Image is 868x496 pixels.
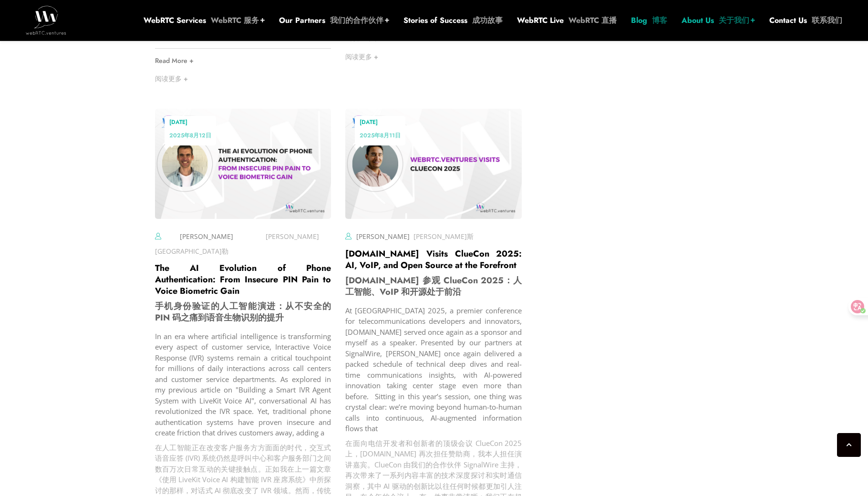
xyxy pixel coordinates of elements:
[165,116,216,145] a: [DATE]2025年8月12日
[144,15,265,26] a: WebRTC Services WebRTC 服务
[26,6,66,34] img: WebRTC.ventures
[211,15,259,26] font: WebRTC 服务
[719,15,749,26] font: 关于我们
[472,15,503,26] font: 成功故事
[652,15,667,26] font: 博客
[155,262,331,324] a: The AI Evolution of Phone Authentication: From Insecure PIN Pain to Voice Biometric Gain手机身份验证的人工...
[413,232,474,241] font: [PERSON_NAME]斯
[330,15,383,26] font: 我们的合作伙伴
[279,15,389,26] a: Our Partners
[345,52,378,62] font: 阅读更多 +
[345,248,522,298] a: [DOMAIN_NAME] Visits ClueCon 2025: AI, VoIP, and Open Source at the Forefront[DOMAIN_NAME] 参观 Clu...
[155,109,331,219] img: image
[403,15,503,26] a: Stories of Success 成功故事
[345,109,522,219] img: image
[155,232,320,255] font: [PERSON_NAME][GEOGRAPHIC_DATA]勒
[568,15,617,26] font: WebRTC 直播
[682,15,755,26] a: About Us 关于我们
[355,116,405,145] a: [DATE]2025年8月11日
[517,15,617,26] a: WebRTC Live WebRTC 直播
[155,74,188,83] font: 阅读更多 +
[155,300,331,324] font: 手机身份验证的人工智能演进：从不安全的 PIN 码之痛到语音生物识别的提升
[155,232,320,255] a: [PERSON_NAME] [PERSON_NAME][GEOGRAPHIC_DATA]勒
[769,15,842,26] a: Contact Us 联系我们
[356,232,474,241] a: [PERSON_NAME] [PERSON_NAME]斯
[631,15,667,26] a: Blog 博客
[360,131,401,140] font: 2025年8月11日
[345,27,522,72] a: Read More +阅读更多 +
[345,274,522,298] font: [DOMAIN_NAME] 参观 ClueCon 2025：人工智能、VoIP 和开源处于前沿
[812,15,842,26] font: 联系我们
[169,131,211,140] font: 2025年8月12日
[155,49,331,94] a: Read More +阅读更多 +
